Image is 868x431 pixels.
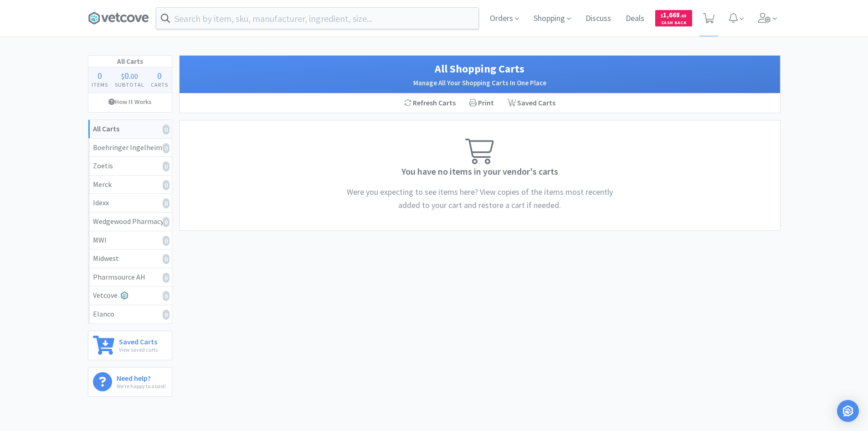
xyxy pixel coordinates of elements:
[93,234,167,246] div: MWI
[88,120,172,139] a: All Carts0
[163,310,169,320] i: 0
[88,231,172,250] a: MWI0
[680,13,687,19] span: . 05
[88,80,112,89] h4: Items
[121,72,124,81] span: $
[93,271,167,283] div: Pharmsource AH
[837,400,859,422] div: Open Intercom Messenger
[661,21,687,26] span: Cash Back
[93,290,167,301] div: Vetcove
[501,93,562,113] a: Saved Carts
[148,80,172,89] h4: Carts
[157,70,162,81] span: 0
[163,125,169,135] i: 0
[462,93,501,113] div: Print
[117,372,166,382] h6: Need help?
[88,249,172,268] a: Midwest0
[189,78,771,88] h2: Manage All Your Shopping Carts In One Place
[119,345,158,354] p: View saved carts
[88,305,172,323] a: Elanco0
[117,382,166,390] p: We're happy to assist!
[622,15,648,23] a: Deals
[163,143,169,153] i: 0
[163,291,169,301] i: 0
[343,186,616,212] h4: Were you expecting to see items here? View copies of the items most recently added to your cart a...
[98,70,102,81] span: 0
[88,213,172,231] a: Wedgewood Pharmacy0
[131,72,138,81] span: 00
[93,197,167,209] div: Idexx
[184,164,776,179] h3: You have no items in your vendor's carts
[93,124,119,133] strong: All Carts
[163,180,169,190] i: 0
[582,15,615,23] a: Discuss
[163,273,169,283] i: 0
[163,198,169,208] i: 0
[88,139,172,157] a: Boehringer Ingelheim0
[88,286,172,305] a: Vetcove0
[655,6,692,31] a: $1,668.05Cash Back
[93,253,167,265] div: Midwest
[93,308,167,320] div: Elanco
[163,161,169,171] i: 0
[124,70,129,81] span: 0
[111,80,148,89] h4: Subtotal
[661,10,687,19] span: 1,668
[93,160,167,172] div: Zoetis
[88,56,172,68] h1: All Carts
[88,176,172,194] a: Merck0
[163,236,169,246] i: 0
[93,216,167,228] div: Wedgewood Pharmacy
[163,254,169,264] i: 0
[156,8,478,29] input: Search by item, sku, manufacturer, ingredient, size...
[119,336,158,345] h6: Saved Carts
[88,93,172,110] a: How It Works
[88,268,172,287] a: Pharmsource AH0
[88,157,172,176] a: Zoetis0
[88,194,172,213] a: Idexx0
[88,331,172,360] a: Saved CartsView saved carts
[93,179,167,191] div: Merck
[111,71,148,80] div: .
[661,13,663,19] span: $
[397,93,462,113] div: Refresh Carts
[93,142,167,154] div: Boehringer Ingelheim
[189,60,771,78] h1: All Shopping Carts
[163,217,169,227] i: 0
